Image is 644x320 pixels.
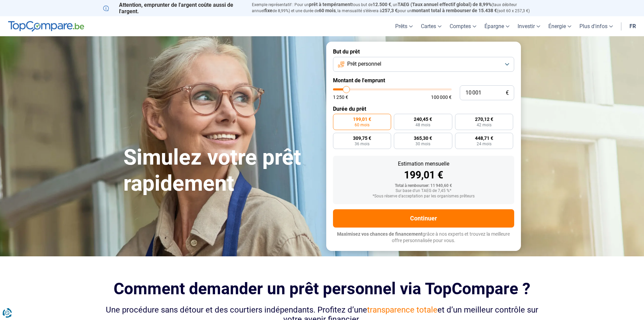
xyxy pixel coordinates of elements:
span: € [506,90,509,96]
label: Durée du prêt [333,106,514,112]
a: fr [625,16,640,36]
div: *Sous réserve d'acceptation par les organismes prêteurs [338,194,509,199]
a: Plus d'infos [575,16,617,36]
span: prêt à tempérament [309,2,352,7]
div: Estimation mensuelle [338,161,509,167]
span: 270,12 € [475,117,493,122]
a: Énergie [544,16,575,36]
a: Prêts [391,16,417,36]
span: 48 mois [415,123,430,127]
a: Investir [514,16,544,36]
div: Sur base d'un TAEG de 7,45 %* [338,189,509,193]
label: Montant de l'emprunt [333,77,514,84]
span: 36 mois [355,142,369,146]
p: Attention, emprunter de l'argent coûte aussi de l'argent. [103,2,244,15]
div: Total à rembourser: 11 940,60 € [338,184,509,188]
span: TAEG (Taux annuel effectif global) de 8,99% [398,2,492,7]
span: 100 000 € [431,95,452,100]
span: 365,30 € [414,136,432,141]
img: TopCompare [8,21,84,32]
p: Exemple représentatif : Pour un tous but de , un (taux débiteur annuel de 8,99%) et une durée de ... [252,2,541,14]
span: transparence totale [367,305,437,315]
p: grâce à nos experts et trouvez la meilleure offre personnalisée pour vous. [333,231,514,244]
span: 30 mois [415,142,430,146]
span: 309,75 € [353,136,371,141]
span: Maximisez vos chances de financement [337,231,423,237]
span: 448,71 € [475,136,493,141]
h2: Comment demander un prêt personnel via TopCompare ? [103,279,541,298]
span: 42 mois [477,123,492,127]
button: Prêt personnel [333,57,514,72]
span: Prêt personnel [347,60,381,68]
span: 240,45 € [414,117,432,122]
a: Cartes [417,16,446,36]
span: 60 mois [355,123,369,127]
a: Comptes [446,16,480,36]
span: montant total à rembourser de 15.438 € [412,8,497,13]
span: 12.500 € [373,2,391,7]
span: 24 mois [477,142,492,146]
span: fixe [264,8,272,13]
span: 1 250 € [333,95,348,100]
div: 199,01 € [338,170,509,180]
label: But du prêt [333,48,514,55]
span: 199,01 € [353,117,371,122]
h1: Simulez votre prêt rapidement [123,145,318,197]
span: 60 mois [319,8,336,13]
a: Épargne [480,16,514,36]
button: Continuer [333,209,514,228]
span: 257,3 € [382,8,398,13]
